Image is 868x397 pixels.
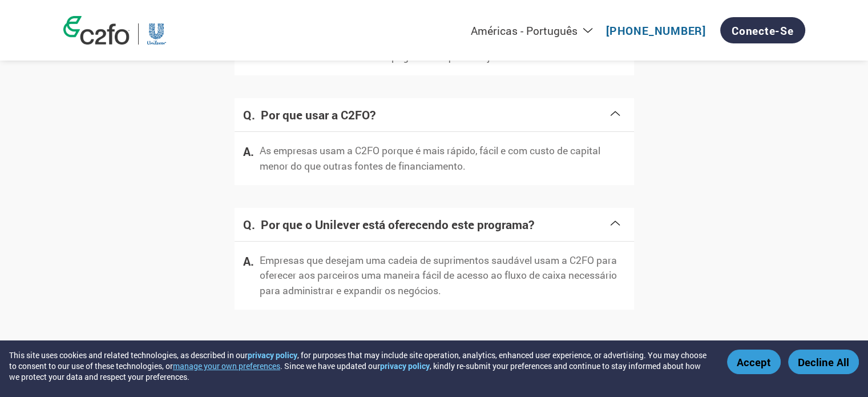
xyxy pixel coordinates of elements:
[606,23,706,38] a: [PHONE_NUMBER]
[727,350,781,374] button: Accept
[380,360,430,371] a: privacy policy
[9,350,710,382] div: This site uses cookies and related technologies, as described in our , for purposes that may incl...
[260,253,625,298] p: Empresas que desejam uma cadeia de suprimentos saudável usam a C2FO para oferecer aos parceiros u...
[788,350,859,374] button: Decline All
[260,143,625,174] p: As empresas usam a C2FO porque é mais rápido, fácil e com custo de capital menor do que outras fo...
[147,23,167,45] img: Unilever
[248,350,297,360] a: privacy policy
[63,16,130,45] img: c2fo logo
[720,17,805,43] a: Conecte-se
[173,360,280,371] button: manage your own preferences
[261,216,608,232] h4: Por que o Unilever está oferecendo este programa?
[261,107,608,123] h4: Por que usar a C2FO?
